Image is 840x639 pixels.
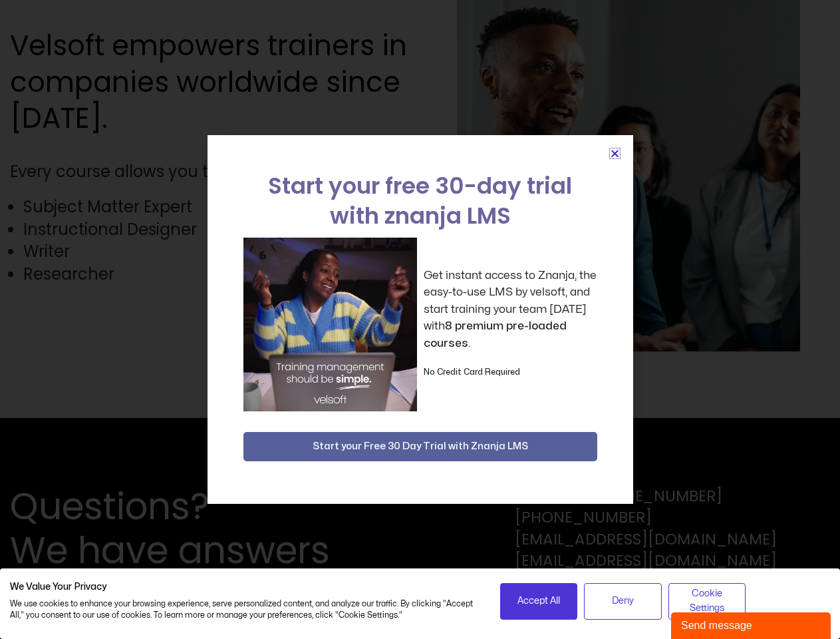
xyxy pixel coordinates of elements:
[610,148,620,158] a: Close
[668,583,746,620] button: Adjust cookie preferences
[424,368,520,376] strong: No Credit Card Required
[243,432,597,461] button: Start your Free 30 Day Trial with Znanja LMS
[584,583,662,620] button: Deny all cookies
[612,594,634,608] span: Deny
[424,320,567,349] strong: 8 premium pre-loaded courses
[10,598,480,621] p: We use cookies to enhance your browsing experience, serve personalized content, and analyze our t...
[313,439,528,455] span: Start your Free 30 Day Trial with Znanja LMS
[10,581,480,593] h2: We Value Your Privacy
[671,610,833,639] iframe: chat widget
[243,238,417,411] img: a woman sitting at her laptop dancing
[424,267,597,352] p: Get instant access to Znanja, the easy-to-use LMS by velsoft, and start training your team [DATE]...
[500,583,578,620] button: Accept all cookies
[517,594,560,608] span: Accept All
[243,171,597,231] h2: Start your free 30-day trial with znanja LMS
[677,586,738,616] span: Cookie Settings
